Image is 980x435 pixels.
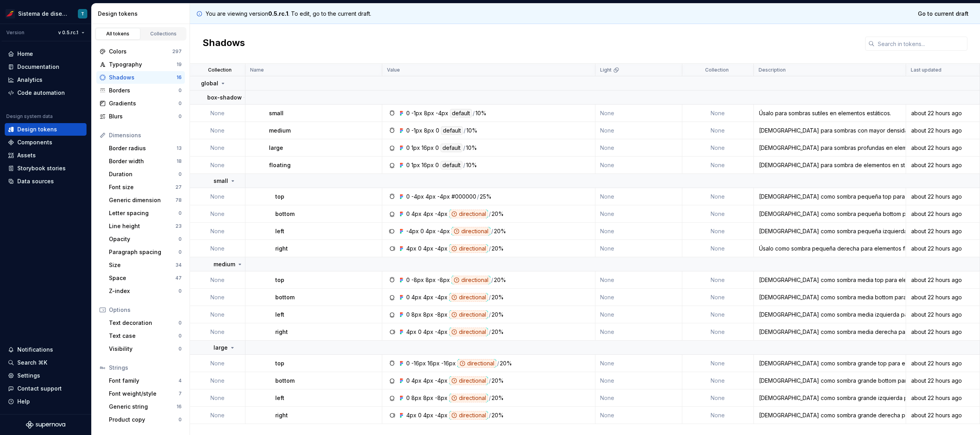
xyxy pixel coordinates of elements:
div: -16px [441,359,456,368]
div: 25% [480,193,492,201]
div: T [81,11,84,17]
div: directional [449,244,488,253]
a: Paragraph spacing0 [106,246,185,258]
p: floating [269,161,291,169]
div: 13 [177,145,182,151]
td: None [595,205,682,223]
div: 0 [406,109,410,118]
button: Sistema de diseño IberiaT [2,5,90,22]
td: None [190,205,245,223]
div: [DEMOGRAPHIC_DATA] como sombra pequeña izquierda para elementos floating. [754,227,905,235]
div: 0 [418,328,422,336]
div: 8px [424,126,434,135]
div: -1px [411,126,422,135]
h2: Shadows [203,37,245,51]
div: Font family [109,377,179,385]
div: [DEMOGRAPHIC_DATA] como sombra pequeña bottom para elementos floating. [754,210,905,218]
div: 10% [466,144,477,152]
div: 0 [179,288,182,294]
p: medium [214,260,235,268]
div: 10% [475,109,486,118]
td: None [682,323,754,341]
div: 7 [179,391,182,397]
a: Text case0 [106,330,185,342]
div: 16 [177,74,182,81]
div: / [489,328,491,336]
p: box-shadow [207,94,242,101]
div: 0 [406,144,410,152]
div: 10% [466,161,477,170]
div: / [464,126,466,135]
div: Design tokens [98,10,186,18]
td: None [190,223,245,240]
p: Last updated [911,67,941,73]
div: directional [449,210,488,218]
input: Search in tokens... [875,37,967,51]
div: -8px [437,276,450,284]
div: directional [451,276,490,284]
div: 23 [175,223,182,229]
div: Design system data [6,113,53,120]
td: None [595,188,682,205]
div: 10% [466,126,477,135]
div: [DEMOGRAPHIC_DATA] como sombra media izquierda para elementos floating. [754,311,905,319]
p: bottom [275,293,295,301]
td: None [682,188,754,205]
a: Product copy0 [106,413,185,426]
div: 19 [177,61,182,68]
a: Borders0 [96,84,185,97]
div: 20% [492,328,504,336]
div: about 22 hours ago [906,245,979,253]
div: 4 [179,378,182,384]
div: 0 [406,193,410,201]
div: default [450,109,472,118]
div: Úsalo para sombras sutiles en elementos estáticos. [754,109,905,117]
div: -4px [406,227,419,236]
div: 0 [406,310,410,319]
div: / [477,193,479,201]
div: #000000 [451,193,476,201]
a: Letter spacing0 [106,207,185,219]
svg: Supernova Logo [26,421,65,429]
div: 0 [406,359,410,368]
button: Notifications [5,343,87,356]
div: 0 [179,210,182,216]
td: None [595,323,682,341]
div: [DEMOGRAPHIC_DATA] para sombra de elementos en state hover. [754,161,905,169]
td: None [190,271,245,289]
div: Colors [109,48,172,55]
a: Design tokens [5,123,87,136]
div: [DEMOGRAPHIC_DATA] como sombra pequeña top para elementos floating. [754,193,905,201]
div: 8px [411,310,422,319]
div: Search ⌘K [17,359,47,367]
a: Documentation [5,61,87,73]
a: Font weight/style7 [106,387,185,400]
div: 0 [406,126,410,135]
div: [DEMOGRAPHIC_DATA] para sombras con mayor densidad en elementos estáticos. [754,127,905,135]
div: / [491,276,493,284]
p: Name [250,67,264,73]
p: Light [600,67,612,73]
div: 20% [492,244,504,253]
div: Letter spacing [109,209,179,217]
div: 297 [172,48,182,55]
div: / [489,244,491,253]
div: 27 [175,184,182,190]
a: Code automation [5,87,87,99]
div: -4px [411,193,424,201]
td: None [190,157,245,174]
a: Settings [5,369,87,382]
div: 0 [179,249,182,255]
div: 20% [492,210,504,218]
div: Sistema de diseño Iberia [18,10,68,18]
a: Generic dimension78 [106,194,185,206]
p: large [214,344,228,352]
td: None [682,223,754,240]
div: Product copy [109,416,179,424]
button: Contact support [5,382,87,395]
div: 16 [177,404,182,410]
a: Go to current draft [913,7,974,21]
a: Storybook stories [5,162,87,175]
div: 0 [406,210,410,218]
div: Size [109,261,175,269]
